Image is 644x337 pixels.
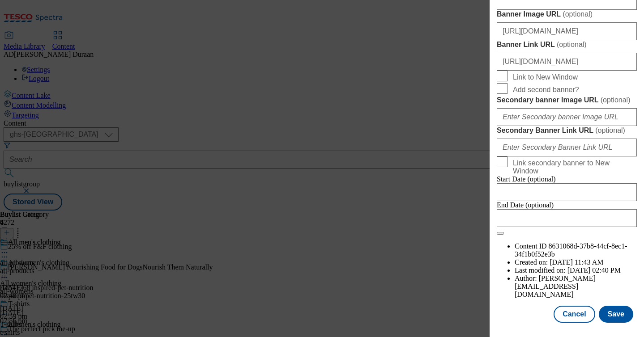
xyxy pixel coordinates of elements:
label: Secondary banner Image URL [497,96,637,105]
span: Link secondary banner to New Window [513,159,633,175]
span: Add second banner? [513,86,579,94]
label: Secondary Banner Link URL [497,126,637,135]
li: Last modified on: [515,266,637,274]
span: Start Date (optional) [497,175,556,183]
span: [DATE] 11:43 AM [550,258,603,266]
input: Enter Banner Image URL [497,22,637,40]
span: [DATE] 02:40 PM [567,266,621,274]
span: ( optional ) [595,126,625,134]
span: ( optional ) [601,96,631,104]
li: Created on: [515,258,637,266]
li: Author: [515,274,637,299]
input: Enter Secondary banner Image URL [497,108,637,126]
input: Enter Date [497,183,637,201]
span: Link to New Window [513,73,578,81]
button: Save [599,306,633,323]
span: ( optional ) [557,41,587,48]
span: End Date (optional) [497,201,554,209]
li: Content ID [515,242,637,258]
span: ( optional ) [563,10,593,18]
button: Cancel [554,306,595,323]
input: Enter Secondary Banner Link URL [497,139,637,156]
span: 8631068d-37b8-44cf-8ec1-34f1b0f52e3b [515,242,627,258]
input: Enter Banner Link URL [497,53,637,71]
label: Banner Link URL [497,40,637,49]
label: Banner Image URL [497,10,637,19]
input: Enter Date [497,209,637,227]
span: [PERSON_NAME][EMAIL_ADDRESS][DOMAIN_NAME] [515,274,596,298]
